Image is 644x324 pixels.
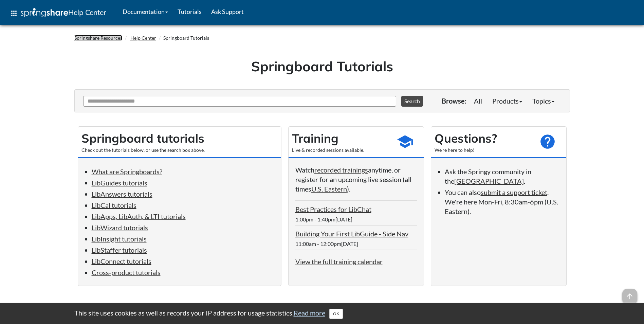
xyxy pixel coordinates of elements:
a: Ask Support [206,3,249,20]
button: Close [329,309,343,319]
a: What are Springboards? [92,167,162,176]
span: arrow_upward [622,289,637,304]
span: 1:00pm - 1:40pm[DATE] [295,216,352,222]
a: Building Your First LibGuide - Side Nav [295,230,408,238]
span: help [539,133,556,150]
div: Live & recorded sessions available. [292,147,390,154]
h2: Springboard tutorials [81,130,278,147]
a: Help Center [130,35,156,41]
div: Check out the tutorials below, or use the search box above. [81,147,278,154]
a: Products [487,94,527,108]
li: You can also . We're here Mon-Fri, 8:30am-6pm (U.S. Eastern). [445,187,559,216]
a: Best Practices for LibChat [295,205,371,213]
div: We're here to help! [435,147,532,154]
a: Read more [294,309,325,317]
a: Tutorials [173,3,206,20]
a: submit a support ticket [481,188,547,196]
li: Springboard Tutorials [157,35,209,41]
span: 11:00am - 12:00pm[DATE] [295,240,358,247]
p: Browse: [442,96,466,106]
a: LibAnswers tutorials [92,190,152,198]
a: LibWizard tutorials [92,223,148,232]
a: U.S. Eastern [311,185,347,193]
a: LibApps, LibAuth, & LTI tutorials [92,212,186,220]
h2: Questions? [435,130,532,147]
a: LibConnect tutorials [92,257,151,265]
span: school [397,133,413,150]
a: LibGuides tutorials [92,179,147,187]
span: apps [10,9,18,17]
a: Topics [527,94,559,108]
a: View the full training calendar [295,257,383,266]
a: LibStaffer tutorials [92,246,147,254]
a: [GEOGRAPHIC_DATA] [454,177,524,185]
h1: Springboard Tutorials [79,57,565,76]
div: This site uses cookies as well as records your IP address for usage statistics. [68,308,577,319]
button: Search [401,96,423,107]
a: apps Help Center [5,3,111,23]
a: Springshare Resources [74,35,122,41]
a: LibInsight tutorials [92,235,147,243]
h2: Training [292,130,390,147]
a: Cross-product tutorials [92,268,161,276]
a: LibCal tutorials [92,201,136,209]
span: Help Center [68,8,106,17]
a: arrow_upward [622,289,637,298]
li: Ask the Springy community in the . [445,167,559,186]
a: All [469,94,487,108]
a: Documentation [118,3,173,20]
p: Watch anytime, or register for an upcoming live session (all times ). [295,165,417,194]
img: Springshare [21,8,68,17]
a: recorded trainings [314,166,368,174]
